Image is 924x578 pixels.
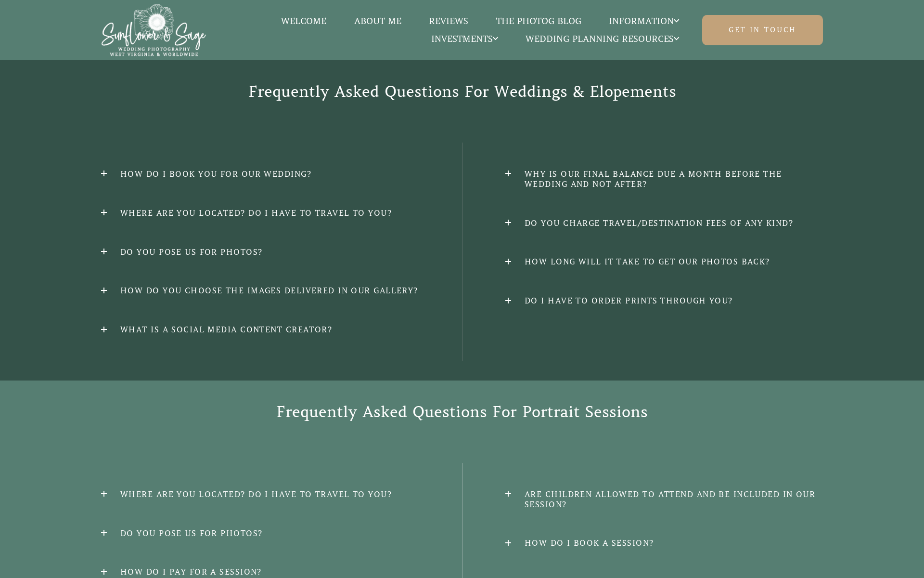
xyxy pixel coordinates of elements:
[415,15,482,27] a: Reviews
[101,567,419,577] h2: How do I pay for a session?
[101,169,419,179] h2: How do I book you for our wedding?
[505,489,823,510] h2: Are children allowed to attend and be included in our session?
[267,15,340,27] a: Welcome
[417,33,512,45] a: Investments
[101,208,419,218] h2: Where are you located? Do I have to travel to you?
[526,34,679,44] span: Wedding Planning Resources
[340,15,415,27] a: About Me
[101,247,419,257] h2: Do you pose us for photos?
[702,15,823,45] a: Get in touch
[431,34,498,44] span: Investments
[101,528,419,539] h2: Do you pose us for photos?
[505,169,823,189] h2: Why is our final balance due a month before the wedding and not after?
[101,489,419,499] h2: Where are you located? Do I have to travel to you?
[505,257,823,267] h2: How long will it take to get our photos back?
[609,16,679,26] span: Information
[101,286,419,296] h2: How do you choose the images delivered in our gallery?
[101,325,419,335] h2: What is a Social Media Content Creator?
[729,25,796,35] span: Get in touch
[595,15,693,27] a: Information
[101,4,207,57] img: Sunflower & Sage Wedding Photography
[482,15,595,27] a: The Photog Blog
[505,218,823,228] h2: Do you charge travel/destination fees of any kind?
[505,538,823,548] h2: How do I book a session?
[512,33,693,45] a: Wedding Planning Resources
[101,79,823,104] h2: Frequently Asked Questions For Weddings & Elopements
[505,296,823,306] h2: Do I have to order prints through you?
[101,400,823,424] h2: Frequently Asked Questions For Portrait Sessions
